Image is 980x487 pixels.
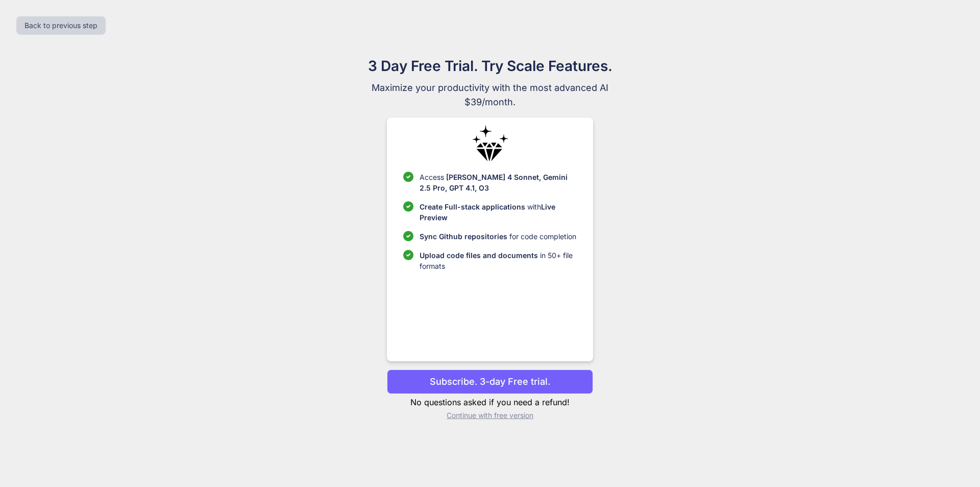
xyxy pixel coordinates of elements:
span: Upload code files and documents [420,251,538,260]
p: Continue with free version [387,410,593,421]
span: Maximize your productivity with the most advanced AI [318,81,661,95]
img: checklist [403,231,413,241]
p: with [420,201,576,223]
img: checklist [403,201,413,212]
p: in 50+ file formats [420,250,576,271]
span: Create Full-stack applications [420,202,527,211]
button: Subscribe. 3-day Free trial. [387,369,593,394]
p: Subscribe. 3-day Free trial. [430,375,550,388]
h1: 3 Day Free Trial. Try Scale Features. [318,55,661,77]
span: $39/month. [318,95,661,109]
button: Back to previous step [16,16,106,35]
p: No questions asked if you need a refund! [387,396,593,408]
p: for code completion [420,231,576,242]
span: [PERSON_NAME] 4 Sonnet, Gemini 2.5 Pro, GPT 4.1, O3 [420,173,568,192]
span: Sync Github repositories [420,232,507,241]
p: Access [420,172,576,193]
img: checklist [403,250,413,260]
img: checklist [403,172,413,182]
